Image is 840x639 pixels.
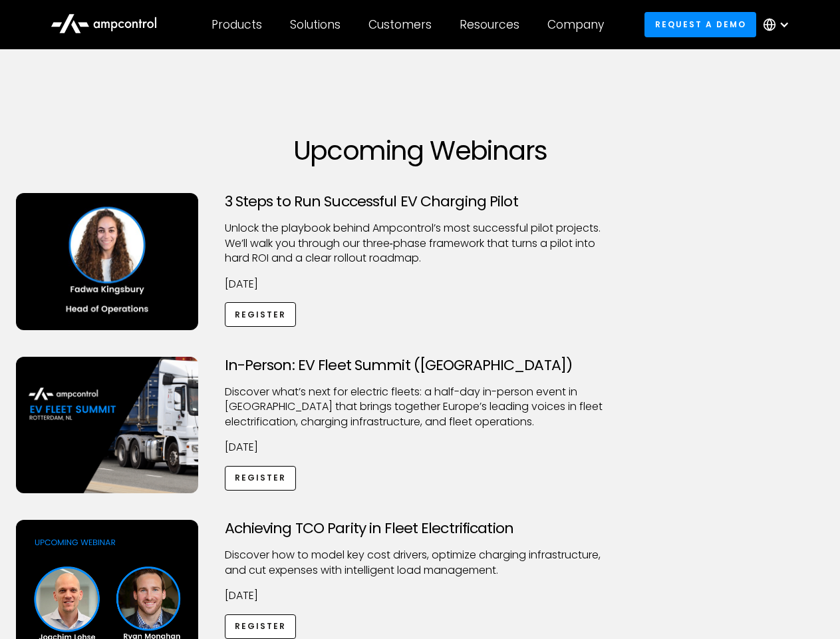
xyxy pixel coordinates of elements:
h3: 3 Steps to Run Successful EV Charging Pilot [225,193,616,210]
p: ​Discover what’s next for electric fleets: a half-day in-person event in [GEOGRAPHIC_DATA] that b... [225,385,616,429]
p: Unlock the playbook behind Ampcontrol’s most successful pilot projects. We’ll walk you through ou... [225,221,616,266]
div: Resources [460,17,519,32]
div: Solutions [290,17,341,32]
div: Customers [368,17,432,32]
div: Company [547,17,604,32]
p: Discover how to model key cost drivers, optimize charging infrastructure, and cut expenses with i... [225,548,616,578]
div: Products [211,17,262,32]
h3: In-Person: EV Fleet Summit ([GEOGRAPHIC_DATA]) [225,357,616,374]
p: [DATE] [225,588,616,603]
a: Register [225,302,297,327]
p: [DATE] [225,440,616,455]
a: Request a demo [644,12,756,37]
a: Register [225,466,297,491]
h3: Achieving TCO Parity in Fleet Electrification [225,520,616,537]
p: [DATE] [225,277,616,292]
a: Register [225,614,297,639]
h1: Upcoming Webinars [16,134,825,166]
